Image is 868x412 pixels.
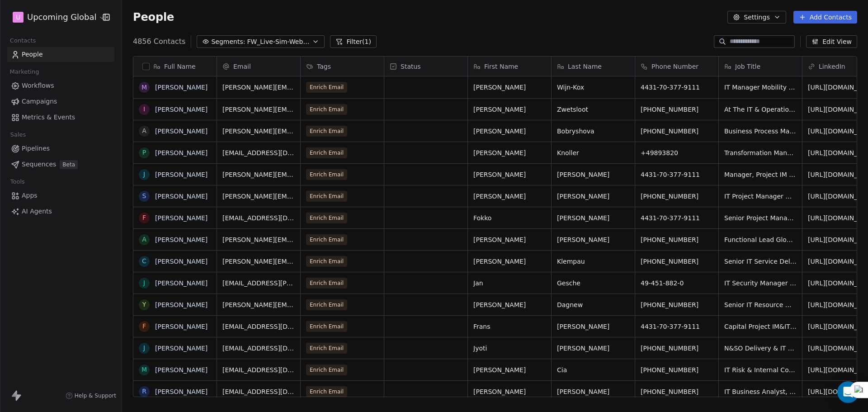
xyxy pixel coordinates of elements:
[724,105,797,114] span: At The IT & Operations Department Manager, Reporting
[142,300,146,309] div: Y
[557,105,629,114] span: Zwetsloot
[301,57,384,76] div: Tags
[306,321,347,332] span: Enrich Email
[641,170,713,179] span: 4431-70-377-9111
[557,257,629,266] span: Klempau
[217,57,300,76] div: Email
[473,235,546,244] span: [PERSON_NAME]
[306,169,347,180] span: Enrich Email
[142,148,146,157] div: P
[641,148,713,157] span: +49893820
[557,387,629,396] span: [PERSON_NAME]
[557,83,629,92] span: Wijn-Kox
[473,322,546,331] span: Frans
[142,213,146,223] div: F
[155,128,208,135] a: [PERSON_NAME]
[724,387,797,396] span: IT Business Analyst, Deployment & Demand Manager
[735,62,760,71] span: Job Title
[222,127,295,136] span: [PERSON_NAME][EMAIL_ADDRESS][DOMAIN_NAME]
[7,47,114,62] a: People
[635,57,718,76] div: Phone Number
[306,104,347,115] span: Enrich Email
[222,213,295,223] span: [EMAIL_ADDRESS][DOMAIN_NAME]
[306,126,347,137] span: Enrich Email
[222,300,295,309] span: [PERSON_NAME][EMAIL_ADDRESS][PERSON_NAME][DOMAIN_NAME]
[22,144,50,153] span: Pipelines
[6,34,40,47] span: Contacts
[468,57,551,76] div: First Name
[142,322,146,331] div: F
[568,62,602,71] span: Last Name
[306,213,347,223] span: Enrich Email
[155,193,208,200] a: [PERSON_NAME]
[155,236,208,243] a: [PERSON_NAME]
[66,392,116,399] a: Help & Support
[473,148,546,157] span: [PERSON_NAME]
[557,365,629,374] span: Cia
[819,62,845,71] span: LinkedIn
[317,62,331,71] span: Tags
[22,50,43,59] span: People
[641,387,713,396] span: [PHONE_NUMBER]
[155,366,208,374] a: [PERSON_NAME]
[22,207,52,216] span: AI Agents
[7,204,114,219] a: AI Agents
[557,322,629,331] span: [PERSON_NAME]
[143,343,145,353] div: J
[473,365,546,374] span: [PERSON_NAME]
[641,235,713,244] span: [PHONE_NUMBER]
[222,83,295,92] span: [PERSON_NAME][EMAIL_ADDRESS][DOMAIN_NAME]
[384,57,467,76] div: Status
[806,35,857,48] button: Edit View
[557,235,629,244] span: [PERSON_NAME]
[724,322,797,331] span: Capital Project IM&IT Program Manager
[222,105,295,114] span: [PERSON_NAME][EMAIL_ADDRESS][DOMAIN_NAME]
[142,235,146,244] div: A
[724,127,797,136] span: Business Process Manager | Young Professional Program IT
[155,171,208,178] a: [PERSON_NAME]
[724,148,797,157] span: Transformation Manager | Sales IT | Retail Sales Solutions
[155,258,208,265] a: [PERSON_NAME]
[155,214,208,222] a: [PERSON_NAME]
[306,343,347,354] span: Enrich Email
[222,365,295,374] span: [EMAIL_ADDRESS][DOMAIN_NAME]
[641,365,713,374] span: [PHONE_NUMBER]
[473,279,546,288] span: Jan
[557,344,629,353] span: [PERSON_NAME]
[6,128,30,142] span: Sales
[7,188,114,203] a: Apps
[641,105,713,114] span: [PHONE_NUMBER]
[155,106,208,113] a: [PERSON_NAME]
[724,192,797,201] span: IT Project Manager Working in Automotive Domain
[641,213,713,223] span: 4431-70-377-9111
[724,300,797,309] span: Senior IT Resource Manager - Financial Services [GEOGRAPHIC_DATA]
[222,192,295,201] span: [PERSON_NAME][EMAIL_ADDRESS][PERSON_NAME][DOMAIN_NAME]
[155,84,208,91] a: [PERSON_NAME]
[557,127,629,136] span: Bobryshova
[306,147,347,158] span: Enrich Email
[222,148,295,157] span: [EMAIL_ADDRESS][DOMAIN_NAME]
[473,257,546,266] span: [PERSON_NAME]
[222,257,295,266] span: [PERSON_NAME][EMAIL_ADDRESS][DOMAIN_NAME]
[724,213,797,223] span: Senior Project Manager With IT Infrastructure Team
[60,160,78,169] span: Beta
[22,191,38,200] span: Apps
[330,35,377,48] button: Filter(1)
[222,170,295,179] span: [PERSON_NAME][EMAIL_ADDRESS][DOMAIN_NAME]
[727,11,786,24] button: Settings
[724,279,797,288] span: IT Security Manager | Consultant for International Standards
[724,83,797,92] span: IT Manager Mobility & Convenience - [GEOGRAPHIC_DATA] & [GEOGRAPHIC_DATA]
[142,365,147,374] div: M
[306,234,347,245] span: Enrich Email
[557,279,629,288] span: Gesche
[164,62,196,71] span: Full Name
[724,365,797,374] span: IT Risk & Internal Controls Assistant Manager
[473,387,546,396] span: [PERSON_NAME]
[306,256,347,267] span: Enrich Email
[22,113,75,122] span: Metrics & Events
[641,127,713,136] span: [PHONE_NUMBER]
[7,157,114,172] a: SequencesBeta
[473,192,546,201] span: [PERSON_NAME]
[211,37,245,47] span: Segments:
[7,78,114,93] a: Workflows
